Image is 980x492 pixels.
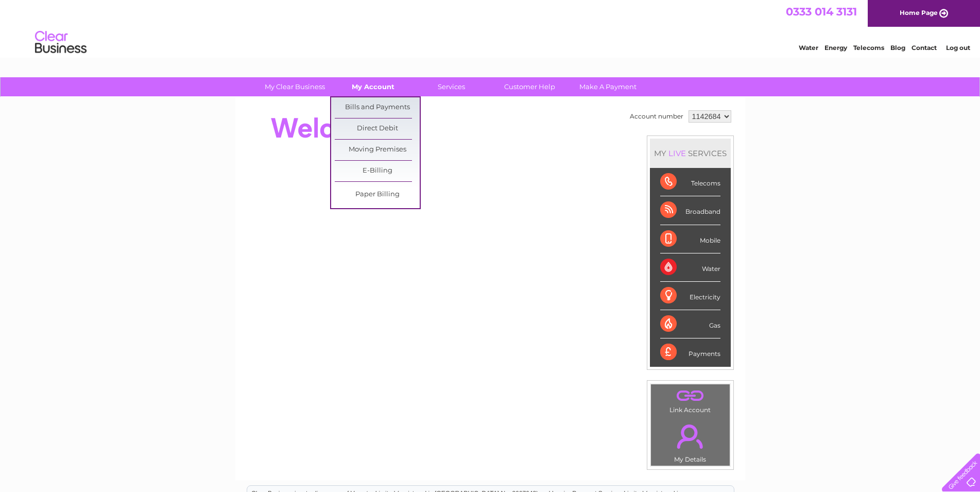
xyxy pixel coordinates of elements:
[335,140,420,160] a: Moving Premises
[565,77,650,96] a: Make A Payment
[853,44,884,52] a: Telecoms
[799,44,818,52] a: Water
[890,44,905,52] a: Blog
[409,77,494,96] a: Services
[786,5,857,18] a: 0333 014 3131
[331,77,416,96] a: My Account
[660,168,720,196] div: Telecoms
[654,418,727,454] a: .
[247,6,734,50] div: Clear Business is a trading name of Verastar Limited (registered in [GEOGRAPHIC_DATA] No. 3667643...
[335,97,420,118] a: Bills and Payments
[487,77,572,96] a: Customer Help
[252,77,337,96] a: My Clear Business
[650,139,731,168] div: MY SERVICES
[654,387,727,405] a: .
[912,44,937,52] a: Contact
[627,108,686,125] td: Account number
[35,27,87,58] img: logo.png
[824,44,847,52] a: Energy
[660,196,720,225] div: Broadband
[660,253,720,282] div: Water
[946,44,970,52] a: Log out
[650,416,730,466] td: My Details
[650,384,730,416] td: Link Account
[660,282,720,310] div: Electricity
[660,310,720,338] div: Gas
[666,148,688,158] div: LIVE
[660,225,720,253] div: Mobile
[660,338,720,366] div: Payments
[335,161,420,181] a: E-Billing
[335,184,420,205] a: Paper Billing
[335,118,420,139] a: Direct Debit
